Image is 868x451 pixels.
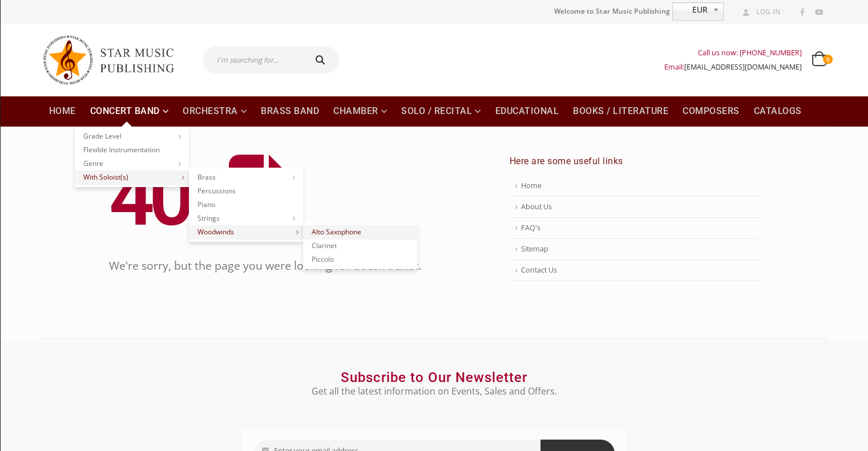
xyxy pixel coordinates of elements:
div: Call us now: [PHONE_NUMBER] [664,46,802,60]
a: Log In [738,5,781,19]
a: Piano [189,198,303,212]
a: Educational [488,96,566,127]
div: Email: [664,60,802,74]
a: Grade Level [75,129,189,143]
a: Clarinet [303,239,417,253]
span: EUR [673,3,708,17]
a: Sitemap [510,239,760,260]
a: Home [42,96,83,127]
a: Chamber [326,96,394,127]
h4: Here are some useful links [510,155,760,168]
a: Composers [676,96,746,127]
a: Facebook [795,5,810,20]
a: Contact Us [510,260,760,281]
a: Piccolo [303,253,417,266]
a: Percussions [189,184,303,198]
a: With Soloist(s) [75,170,189,184]
h2: Subscribe to Our Newsletter [243,369,626,386]
a: Orchestra [176,96,253,127]
a: Home [510,176,760,197]
a: Genre [75,157,189,170]
span: 0 [823,55,832,64]
a: Solo / Recital [394,96,488,127]
h2: 404 [109,155,492,237]
a: Strings [189,212,303,225]
a: FAQ's [510,218,760,239]
p: We're sorry, but the page you were looking for doesn't exist. [109,255,492,276]
a: Alto Saxophone [303,225,417,239]
a: Woodwinds [189,225,303,239]
input: I'm searching for... [203,46,304,74]
button: Search [304,46,340,74]
a: Brass [189,170,303,184]
a: Youtube [812,5,826,20]
p: Get all the latest information on Events, Sales and Offers. [243,384,626,398]
span: Welcome to Star Music Publishing [554,3,671,20]
a: [EMAIL_ADDRESS][DOMAIN_NAME] [684,62,802,72]
a: Brass Band [254,96,326,127]
img: Star Music Publishing [42,30,185,90]
a: About Us [510,197,760,218]
a: Concert Band [83,96,176,127]
a: Books / Literature [566,96,675,127]
a: Flexible Instrumentation [75,143,189,157]
a: Catalogs [747,96,809,127]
